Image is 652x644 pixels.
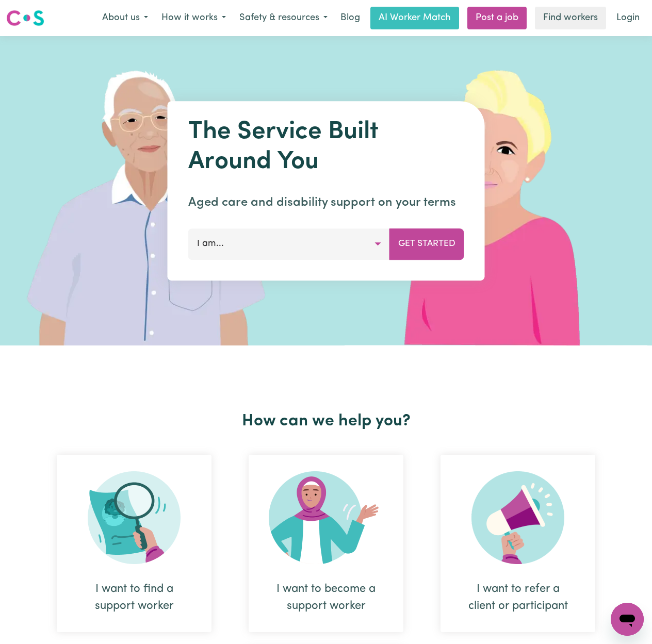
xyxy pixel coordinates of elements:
button: Safety & resources [233,7,334,29]
img: Careseekers logo [6,9,44,27]
img: Become Worker [269,471,383,564]
iframe: Button to launch messaging window [611,603,644,636]
div: I want to refer a client or participant [441,455,595,632]
img: Search [88,471,181,564]
button: How it works [155,7,233,29]
div: I want to refer a client or participant [465,581,570,615]
img: Refer [471,471,564,564]
h2: How can we help you? [38,411,614,431]
a: Blog [334,7,366,29]
div: I want to find a support worker [81,581,187,615]
div: I want to find a support worker [57,455,211,632]
button: I am... [188,228,390,259]
a: Post a job [467,7,527,29]
a: AI Worker Match [370,7,459,29]
a: Login [610,7,646,29]
div: I want to become a support worker [249,455,403,632]
button: About us [95,7,155,29]
button: Get Started [389,228,464,259]
h1: The Service Built Around You [188,118,464,177]
div: I want to become a support worker [273,581,379,615]
p: Aged care and disability support on your terms [188,193,464,212]
a: Careseekers logo [6,6,44,30]
a: Find workers [535,7,606,29]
